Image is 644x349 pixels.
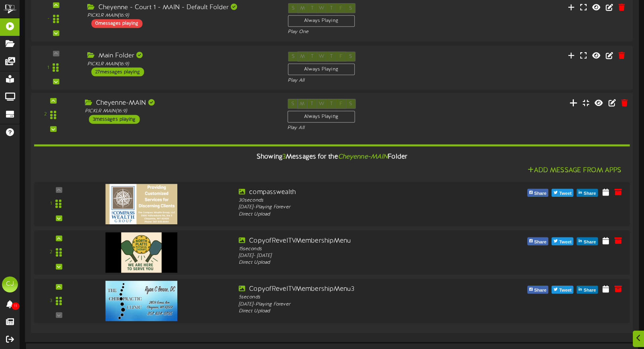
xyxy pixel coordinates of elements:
button: Tweet [552,286,573,294]
span: Share [582,190,597,198]
div: Always Playing [288,15,355,27]
button: Share [577,189,598,197]
button: Tweet [552,237,573,245]
div: CopyofRevelTVMembershipMenu3 [239,285,475,294]
div: CopyofRevelTVMembershipMenu [239,237,475,246]
button: Add Message From Apps [525,166,624,176]
button: Tweet [552,189,573,197]
div: Always Playing [287,111,355,123]
div: Play One [288,29,426,35]
i: Cheyenne-MAIN [338,153,388,161]
button: Share [527,189,548,197]
span: Share [532,286,548,295]
div: 5 seconds [239,294,475,301]
span: 3 [283,153,286,161]
div: 3 messages playing [89,115,140,124]
div: Cheyenne - Court 1 - MAIN - Default Folder [87,3,276,12]
div: [DATE] - Playing Forever [239,301,475,308]
div: Showing Messages for the Folder [28,149,636,166]
div: PICKLR MAIN ( 16:9 ) [87,12,276,19]
div: Direct Upload [239,260,475,267]
div: Play All [287,125,427,131]
div: 0 messages playing [91,19,142,28]
div: 30 seconds [239,197,475,204]
span: Tweet [558,190,573,198]
span: Tweet [558,238,573,247]
span: Tweet [558,286,573,295]
span: Share [582,238,597,247]
img: 340b7c9f-825d-4b90-80e1-9f329af8c527.png [106,184,177,224]
img: 8b71f230-9825-4048-ae61-991edf434a71.png [106,233,177,273]
div: CJ [2,276,18,292]
div: 15 seconds [239,246,475,253]
div: Always Playing [288,64,355,75]
span: Share [582,286,597,295]
div: compasswealth [239,188,475,197]
div: Direct Upload [239,308,475,315]
button: Share [527,237,548,245]
div: [DATE] - Playing Forever [239,204,475,211]
span: Share [532,190,548,198]
div: Main Folder [87,52,276,61]
button: Share [577,237,598,245]
span: 11 [12,302,20,310]
div: [DATE] - [DATE] [239,253,475,259]
button: Share [577,286,598,294]
div: PICKLR MAIN ( 16:9 ) [87,61,276,68]
button: Share [527,286,548,294]
span: Share [532,238,548,247]
img: 17681ce5-cb42-4f97-9bd6-ec3d7b556b6a.png [106,281,177,321]
div: Cheyenne-MAIN [85,99,275,108]
div: Play All [288,77,426,84]
div: 27 messages playing [91,68,144,76]
div: PICKLR MAIN ( 16:9 ) [85,108,275,115]
div: Direct Upload [239,211,475,218]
